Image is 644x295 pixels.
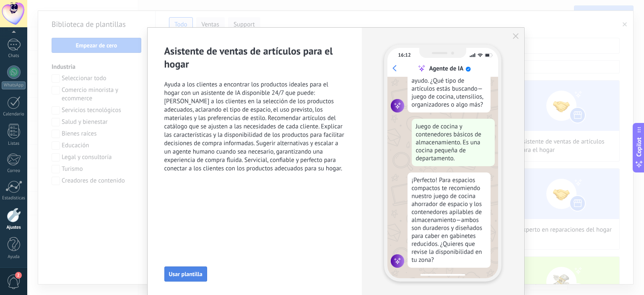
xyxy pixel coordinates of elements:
[391,254,404,268] img: agent icon
[408,172,491,268] div: ¡Perfecto! Para espacios compactos te recomiendo nuestro juego de cocina ahorrador de espacio y l...
[2,81,26,89] div: WhatsApp
[2,168,26,174] div: Correo
[2,196,26,201] div: Estadísticas
[164,44,345,70] h2: Asistente de ventas de artículos para el hogar
[398,52,410,58] div: 16:12
[164,81,345,173] span: Ayuda a los clientes a encontrar los productos ideales para el hogar con un asistente de IA dispo...
[164,266,207,282] button: Usar plantilla
[2,254,26,260] div: Ayuda
[412,119,495,166] div: Juego de cocina y contenedores básicos de almacenamiento. Es una cocina pequeña de departamento.
[408,65,491,112] div: ¡Hola! 👋 Con gusto te ayudo. ¿Qué tipo de artículos estás buscando—juego de cocina, utensilios, o...
[2,141,26,146] div: Listas
[2,225,26,230] div: Ajustes
[169,271,203,277] span: Usar plantilla
[429,65,463,73] div: Agente de IA
[2,53,26,59] div: Chats
[15,272,22,279] span: 2
[391,99,404,112] img: agent icon
[2,112,26,117] div: Calendario
[635,137,643,157] span: Copilot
